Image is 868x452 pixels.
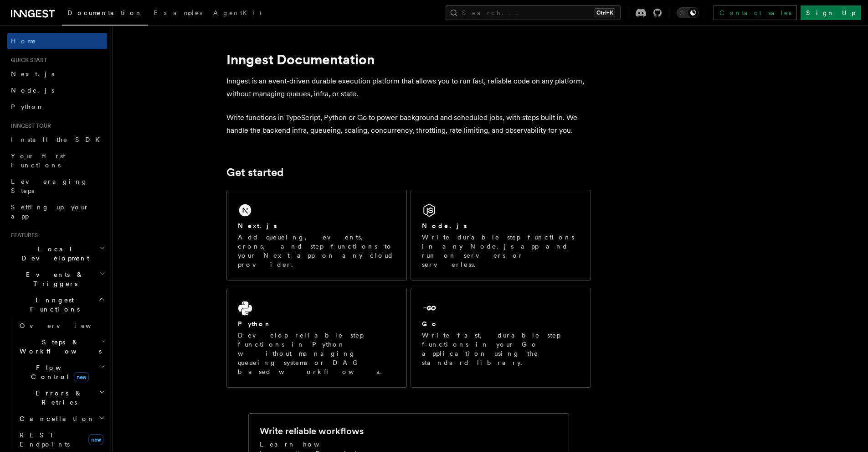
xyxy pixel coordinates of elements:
[7,199,107,224] a: Setting up your app
[208,3,267,25] a: AgentKit
[16,410,107,427] button: Cancellation
[11,103,44,110] span: Python
[422,331,580,367] p: Write fast, durable step functions in your Go application using the standard library.
[11,152,65,169] span: Your first Functions
[7,148,107,173] a: Your first Functions
[11,70,54,78] span: Next.js
[226,111,591,137] p: Write functions in TypeScript, Python or Go to power background and scheduled jobs, with steps bu...
[16,389,99,407] span: Errors & Retries
[260,425,364,437] h2: Write reliable workflows
[16,338,102,356] span: Steps & Workflows
[16,363,100,381] span: Flow Control
[238,319,272,328] h2: Python
[11,87,54,94] span: Node.js
[11,136,105,143] span: Install the SDK
[677,7,699,18] button: Toggle dark mode
[16,414,95,423] span: Cancellation
[226,75,591,100] p: Inngest is an event-driven durable execution platform that allows you to run fast, reliable code ...
[801,5,861,20] a: Sign Up
[226,166,283,179] a: Get started
[7,122,51,130] span: Inngest tour
[148,3,208,25] a: Examples
[11,203,89,220] span: Setting up your app
[7,270,99,288] span: Events & Triggers
[16,385,107,410] button: Errors & Retries
[11,36,36,46] span: Home
[226,51,591,68] h1: Inngest Documentation
[7,266,107,292] button: Events & Triggers
[7,82,107,99] a: Node.js
[238,233,395,269] p: Add queueing, events, crons, and step functions to your Next app on any cloud provider.
[20,322,113,329] span: Overview
[213,9,262,16] span: AgentKit
[7,173,107,199] a: Leveraging Steps
[422,319,438,328] h2: Go
[7,244,99,263] span: Local Development
[226,190,407,281] a: Next.jsAdd queueing, events, crons, and step functions to your Next app on any cloud provider.
[446,5,621,20] button: Search...Ctrl+K
[67,9,143,16] span: Documentation
[226,288,407,388] a: PythonDevelop reliable step functions in Python without managing queueing systems or DAG based wo...
[7,241,107,266] button: Local Development
[7,296,98,314] span: Inngest Functions
[7,99,107,115] a: Python
[411,288,591,388] a: GoWrite fast, durable step functions in your Go application using the standard library.
[238,331,395,376] p: Develop reliable step functions in Python without managing queueing systems or DAG based workflows.
[7,292,107,317] button: Inngest Functions
[74,372,89,382] span: new
[714,5,797,20] a: Contact sales
[411,190,591,281] a: Node.jsWrite durable step functions in any Node.js app and run on servers or serverless.
[16,317,107,334] a: Overview
[7,66,107,82] a: Next.js
[20,431,70,448] span: REST Endpoints
[7,131,107,148] a: Install the SDK
[62,3,148,26] a: Documentation
[11,178,88,194] span: Leveraging Steps
[7,33,107,49] a: Home
[595,8,615,17] kbd: Ctrl+K
[7,57,47,64] span: Quick start
[422,221,467,230] h2: Node.js
[88,434,103,445] span: new
[16,359,107,385] button: Flow Controlnew
[16,334,107,359] button: Steps & Workflows
[7,232,38,239] span: Features
[422,233,580,269] p: Write durable step functions in any Node.js app and run on servers or serverless.
[154,9,202,16] span: Examples
[238,221,277,230] h2: Next.js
